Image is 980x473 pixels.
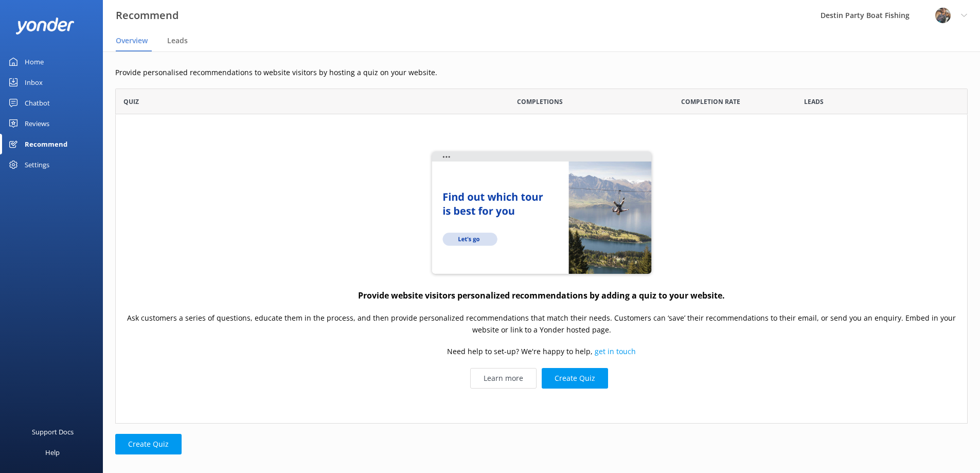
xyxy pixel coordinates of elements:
[595,347,636,357] a: get in touch
[25,113,49,134] div: Reviews
[123,97,139,107] span: Quiz
[429,149,655,278] img: quiz-website...
[681,97,740,107] span: Completion Rate
[25,134,67,154] div: Recommend
[45,442,60,463] div: Help
[25,93,50,113] div: Chatbot
[542,368,608,389] button: Create Quiz
[116,36,148,46] span: Overview
[15,17,75,34] img: yonder-white-logo.png
[517,97,563,107] span: Completions
[935,8,951,23] img: 250-1666038197.jpg
[25,154,49,175] div: Settings
[804,97,824,107] span: Leads
[447,346,636,358] p: Need help to set-up? We're happy to help,
[358,289,725,303] h4: Provide website visitors personalized recommendations by adding a quiz to your website.
[115,114,968,423] div: grid
[115,67,968,78] p: Provide personalised recommendations to website visitors by hosting a quiz on your website.
[116,7,179,24] h3: Recommend
[167,36,188,46] span: Leads
[115,434,182,454] button: Create Quiz
[32,422,74,442] div: Support Docs
[126,313,957,336] p: Ask customers a series of questions, educate them in the process, and then provide personalized r...
[470,368,537,389] a: Learn more
[25,51,44,72] div: Home
[25,72,43,93] div: Inbox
